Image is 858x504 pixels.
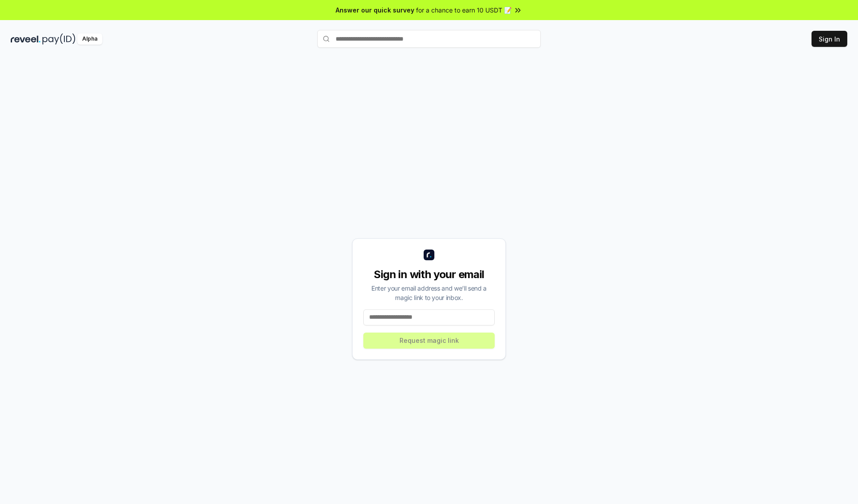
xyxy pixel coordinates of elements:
div: Enter your email address and we’ll send a magic link to your inbox. [363,283,495,302]
div: Alpha [77,33,102,45]
span: Answer our quick survey [336,5,414,15]
div: Sign in with your email [363,267,495,282]
img: pay_id [42,33,76,45]
span: for a chance to earn 10 USDT 📝 [416,5,512,15]
img: reveel_dark [11,33,41,45]
button: Sign In [812,31,847,47]
img: logo_small [424,250,434,260]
